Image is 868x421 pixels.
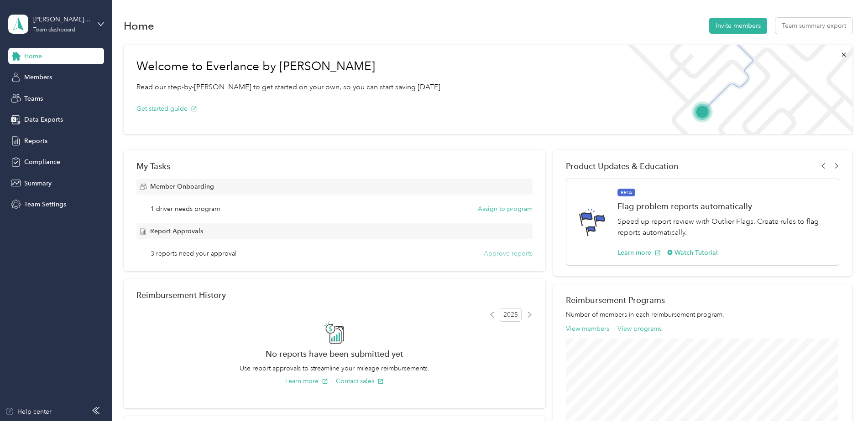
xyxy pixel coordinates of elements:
[667,248,718,257] button: Watch Tutorial
[136,59,442,74] h1: Welcome to Everlance by [PERSON_NAME]
[24,200,66,209] span: Team Settings
[33,27,75,33] div: Team dashboard
[709,18,767,34] button: Invite members
[136,82,442,93] p: Read our step-by-[PERSON_NAME] to get started on your own, so you can start saving [DATE].
[566,310,839,319] p: Number of members in each reimbursement program.
[24,51,42,61] span: Home
[336,376,384,386] button: Contact sales
[478,204,533,214] button: Assign to program
[484,249,533,258] button: Approve reports
[285,376,328,386] button: Learn more
[5,407,52,416] button: Help center
[24,115,63,124] span: Data Exports
[617,201,829,211] h1: Flag problem reports automatically
[24,157,60,167] span: Compliance
[566,295,839,305] h2: Reimbursement Programs
[617,216,829,238] p: Speed up report review with Outlier Flags. Create rules to flag reports automatically.
[150,182,214,191] span: Member Onboarding
[24,179,52,188] span: Summary
[150,226,203,236] span: Report Approvals
[24,94,43,103] span: Teams
[618,45,852,134] img: Welcome to everlance
[500,308,522,322] span: 2025
[151,204,220,214] span: 1 driver needs program
[617,248,661,257] button: Learn more
[566,324,609,334] button: View members
[617,189,635,197] span: BETA
[24,72,52,82] span: Members
[617,324,662,334] button: View programs
[24,136,47,146] span: Reports
[136,364,533,373] p: Use report approvals to streamline your mileage reimbursements.
[136,161,533,171] div: My Tasks
[136,104,197,113] button: Get started guide
[136,290,226,300] h2: Reimbursement History
[136,349,533,359] h2: No reports have been submitted yet
[124,21,154,31] h1: Home
[817,370,868,421] iframe: Everlance-gr Chat Button Frame
[33,15,90,24] div: [PERSON_NAME][EMAIL_ADDRESS][PERSON_NAME][DOMAIN_NAME]
[775,18,852,34] button: Team summary export
[566,161,679,171] span: Product Updates & Education
[151,249,236,258] span: 3 reports need your approval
